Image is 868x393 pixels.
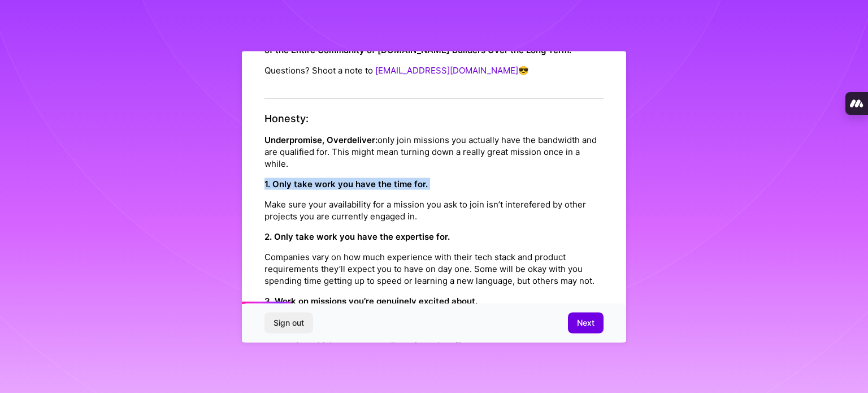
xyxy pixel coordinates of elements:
[264,64,604,76] p: Questions? Shoot a note to 😎
[264,134,377,145] strong: Underpromise, Overdeliver:
[264,178,428,189] strong: 1. Only take work you have the time for.
[264,198,604,222] p: Make sure your availability for a mission you ask to join isn’t interefered by other projects you...
[568,313,604,333] button: Next
[264,251,604,286] p: Companies vary on how much experience with their tech stack and product requirements they’ll expe...
[264,113,604,125] h4: Honesty:
[577,317,594,329] span: Next
[264,313,313,333] button: Sign out
[264,231,450,241] strong: 2. Only take work you have the expertise for.
[264,133,604,169] p: only join missions you actually have the bandwidth and are qualified for. This might mean turning...
[264,295,478,306] strong: 3. Work on missions you’re genuinely excited about.
[274,317,304,329] span: Sign out
[375,65,518,76] a: [EMAIL_ADDRESS][DOMAIN_NAME]
[264,33,595,55] strong: Ensuring the Greatest Success of the Entire Community of [DOMAIN_NAME] Builders Over the Long Term.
